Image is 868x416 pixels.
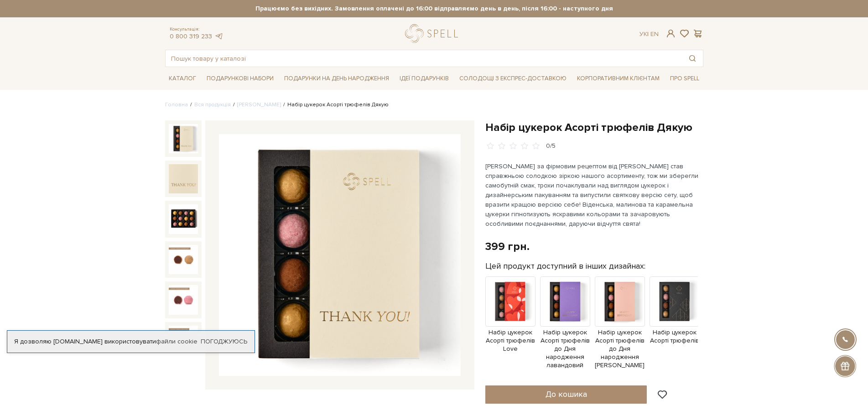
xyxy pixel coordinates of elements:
img: Продукт [540,276,590,327]
a: Набір цукерок Асорті трюфелів [650,297,700,345]
span: До кошика [546,389,587,399]
img: Продукт [595,276,645,327]
a: 0 800 319 233 [170,32,212,40]
a: Головна [165,101,188,108]
a: Ідеї подарунків [396,72,452,86]
span: Набір цукерок Асорті трюфелів Love [485,328,535,354]
span: Набір цукерок Асорті трюфелів до Дня народження [PERSON_NAME] [595,328,645,370]
div: 0/5 [546,142,556,151]
a: [PERSON_NAME] [237,101,281,108]
a: Корпоративним клієнтам [573,72,663,86]
a: Набір цукерок Асорті трюфелів до Дня народження лавандовий [540,297,590,370]
img: Набір цукерок Асорті трюфелів Дякую [169,285,198,314]
a: Солодощі з експрес-доставкою [456,71,570,86]
a: Набір цукерок Асорті трюфелів до Дня народження [PERSON_NAME] [595,297,645,370]
p: [PERSON_NAME] за фірмовим рецептом від [PERSON_NAME] став справжньою солодкою зіркою нашого асорт... [485,161,699,229]
img: Набір цукерок Асорті трюфелів Дякую [169,204,198,234]
a: telegram [214,32,223,40]
li: Набір цукерок Асорті трюфелів Дякую [281,101,389,109]
div: Ук [639,30,659,38]
input: Пошук товару у каталозі [166,50,682,67]
div: Я дозволяю [DOMAIN_NAME] використовувати [7,338,255,346]
a: Набір цукерок Асорті трюфелів Love [485,297,535,353]
a: Каталог [165,72,200,86]
img: Продукт [485,276,535,327]
a: файли cookie [156,338,198,345]
a: logo [405,24,462,43]
button: До кошика [485,385,647,404]
strong: Працюємо без вихідних. Замовлення оплачені до 16:00 відправляємо день в день, після 16:00 - насту... [165,5,703,13]
a: Вся продукція [194,101,231,108]
span: Набір цукерок Асорті трюфелів [650,328,700,345]
a: Подарункові набори [203,72,277,86]
img: Набір цукерок Асорті трюфелів Дякую [169,245,198,274]
img: Набір цукерок Асорті трюфелів Дякую [219,134,461,376]
img: Набір цукерок Асорті трюфелів Дякую [169,164,198,193]
span: Консультація: [170,26,223,32]
img: Набір цукерок Асорті трюфелів Дякую [169,124,198,153]
div: 399 грн. [485,239,530,254]
label: Цей продукт доступний в інших дизайнах: [485,261,645,271]
a: En [650,30,659,38]
span: | [647,30,649,38]
a: Про Spell [666,72,703,86]
h1: Набір цукерок Асорті трюфелів Дякую [485,120,703,135]
a: Погоджуюсь [201,338,247,346]
img: Набір цукерок Асорті трюфелів Дякую [169,326,198,355]
a: Подарунки на День народження [281,72,393,86]
button: Пошук товару у каталозі [682,50,703,67]
span: Набір цукерок Асорті трюфелів до Дня народження лавандовий [540,328,590,370]
img: Продукт [650,276,700,327]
